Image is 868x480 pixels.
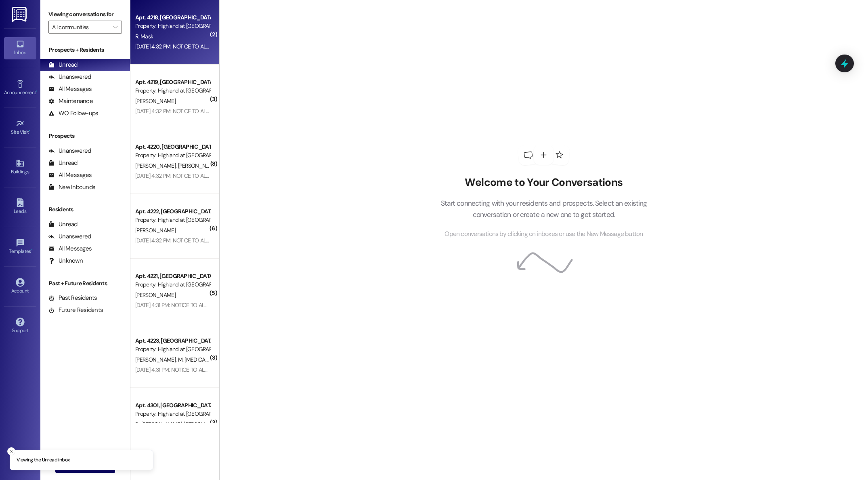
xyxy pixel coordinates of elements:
[4,156,36,178] a: Buildings
[135,216,210,224] div: Property: Highland at [GEOGRAPHIC_DATA]
[48,73,91,81] div: Unanswered
[48,183,95,192] div: New Inbounds
[48,244,92,253] div: All Messages
[135,22,210,30] div: Property: Highland at [GEOGRAPHIC_DATA]
[48,306,103,314] div: Future Residents
[4,196,36,218] a: Leads
[48,61,78,69] div: Unread
[135,33,153,40] span: R. Mask
[48,220,78,229] div: Unread
[135,337,210,345] div: Apt. 4223, [GEOGRAPHIC_DATA] at [GEOGRAPHIC_DATA]
[40,205,130,214] div: Residents
[135,13,210,22] div: Apt. 4218, [GEOGRAPHIC_DATA] at [GEOGRAPHIC_DATA]
[135,143,210,151] div: Apt. 4220, [GEOGRAPHIC_DATA] at [GEOGRAPHIC_DATA]
[135,280,210,289] div: Property: Highland at [GEOGRAPHIC_DATA]
[48,85,92,93] div: All Messages
[7,447,15,455] button: Close toast
[135,162,178,169] span: [PERSON_NAME]
[135,86,210,95] div: Property: Highland at [GEOGRAPHIC_DATA]
[178,356,224,363] span: M. [MEDICAL_DATA]
[48,147,91,155] div: Unanswered
[4,117,36,139] a: Site Visit •
[135,227,176,234] span: [PERSON_NAME]
[48,257,83,265] div: Unknown
[48,109,98,118] div: WO Follow-ups
[31,247,32,253] span: •
[444,229,643,239] span: Open conversations by clicking on inboxes or use the New Message button
[40,279,130,288] div: Past + Future Residents
[135,410,210,418] div: Property: Highland at [GEOGRAPHIC_DATA]
[40,132,130,140] div: Prospects
[428,176,659,189] h2: Welcome to Your Conversations
[135,207,210,216] div: Apt. 4222, [GEOGRAPHIC_DATA] at [GEOGRAPHIC_DATA]
[48,294,97,302] div: Past Residents
[4,315,36,337] a: Support
[135,401,210,410] div: Apt. 4301, [GEOGRAPHIC_DATA] at [GEOGRAPHIC_DATA]
[48,171,92,179] div: All Messages
[135,151,210,160] div: Property: Highland at [GEOGRAPHIC_DATA]
[12,7,28,22] img: ResiDesk Logo
[135,291,176,299] span: [PERSON_NAME]
[113,24,117,30] i: 
[36,88,37,94] span: •
[135,272,210,280] div: Apt. 4221, [GEOGRAPHIC_DATA] at [GEOGRAPHIC_DATA]
[135,421,184,428] span: D. [PERSON_NAME]
[29,128,30,134] span: •
[135,345,210,354] div: Property: Highland at [GEOGRAPHIC_DATA]
[135,356,178,363] span: [PERSON_NAME]
[184,421,278,428] span: [PERSON_NAME]-[GEOGRAPHIC_DATA]
[52,21,109,34] input: All communities
[48,159,78,167] div: Unread
[135,78,210,86] div: Apt. 4219, [GEOGRAPHIC_DATA] at [GEOGRAPHIC_DATA]
[48,232,91,241] div: Unanswered
[135,97,176,105] span: [PERSON_NAME]
[17,457,69,464] p: Viewing the Unread inbox
[40,46,130,54] div: Prospects + Residents
[48,8,122,21] label: Viewing conversations for
[48,97,93,105] div: Maintenance
[4,236,36,258] a: Templates •
[428,198,659,221] p: Start connecting with your residents and prospects. Select an existing conversation or create a n...
[4,37,36,59] a: Inbox
[4,276,36,297] a: Account
[178,162,218,169] span: [PERSON_NAME]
